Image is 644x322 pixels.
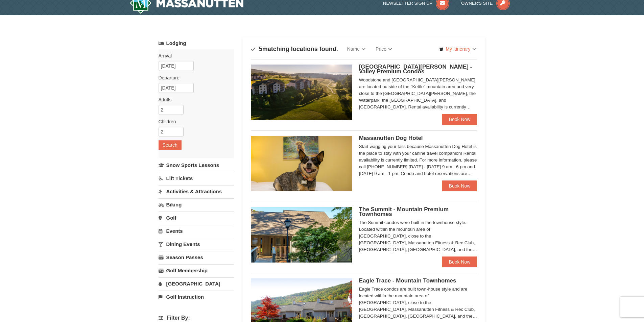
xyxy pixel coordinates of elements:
a: Lift Tickets [159,172,234,184]
a: Snow Sports Lessons [159,159,234,171]
img: 27428181-5-81c892a3.jpg [251,136,352,191]
a: Lodging [159,37,234,49]
a: Book Now [442,114,477,125]
a: Biking [159,198,234,211]
div: Woodstone and [GEOGRAPHIC_DATA][PERSON_NAME] are located outside of the "Kettle" mountain area an... [359,77,477,110]
label: Departure [159,74,229,81]
a: Golf Instruction [159,291,234,303]
a: Owner's Site [461,1,510,6]
span: The Summit - Mountain Premium Townhomes [359,206,449,217]
span: Eagle Trace - Mountain Townhomes [359,277,456,284]
span: 5 [259,46,262,52]
a: Dining Events [159,238,234,250]
a: Book Now [442,180,477,191]
span: Newsletter Sign Up [383,1,432,6]
label: Arrival [159,52,229,59]
span: Owner's Site [461,1,493,6]
a: My Itinerary [435,44,480,54]
a: Name [342,42,371,56]
a: [GEOGRAPHIC_DATA] [159,277,234,290]
h4: matching locations found. [251,46,338,52]
h4: Filter By: [159,315,234,321]
div: Eagle Trace condos are built town-house style and are located within the mountain area of [GEOGRA... [359,286,477,320]
a: Golf [159,212,234,224]
button: Search [159,140,182,150]
a: Newsletter Sign Up [383,1,449,6]
a: Book Now [442,256,477,267]
img: 19219041-4-ec11c166.jpg [251,65,352,120]
a: Activities & Attractions [159,185,234,198]
label: Adults [159,96,229,103]
div: The Summit condos were built in the townhouse style. Located within the mountain area of [GEOGRAP... [359,219,477,253]
span: [GEOGRAPHIC_DATA][PERSON_NAME] - Valley Premium Condos [359,64,472,75]
div: Start wagging your tails because Massanutten Dog Hotel is the place to stay with your canine trav... [359,143,477,177]
a: Season Passes [159,251,234,264]
a: Golf Membership [159,264,234,277]
a: Price [371,42,397,56]
span: Massanutten Dog Hotel [359,135,423,141]
a: Events [159,225,234,237]
img: 19219034-1-0eee7e00.jpg [251,207,352,263]
label: Children [159,118,229,125]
